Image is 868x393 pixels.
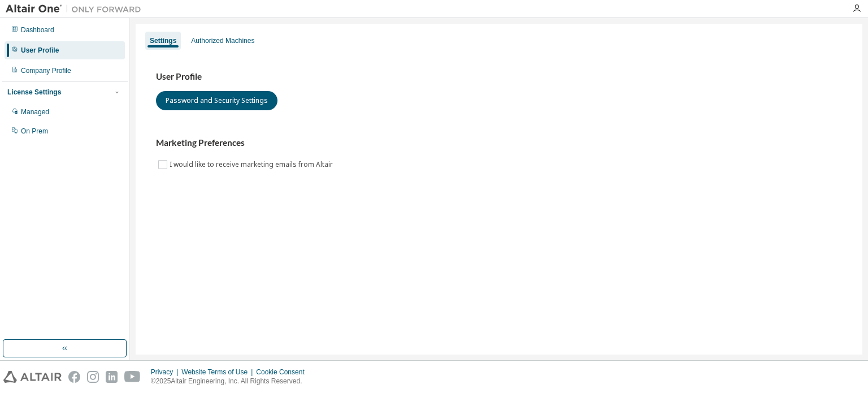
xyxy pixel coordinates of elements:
[21,127,48,136] div: On Prem
[151,377,311,386] p: © 2025 Altair Engineering, Inc. All Rights Reserved.
[181,368,256,377] div: Website Terms of Use
[156,137,842,149] h3: Marketing Preferences
[7,88,61,97] div: License Settings
[6,3,147,15] img: Altair One
[156,91,277,110] button: Password and Security Settings
[21,46,59,55] div: User Profile
[21,66,71,75] div: Company Profile
[3,371,62,383] img: altair_logo.svg
[256,368,311,377] div: Cookie Consent
[68,371,80,383] img: facebook.svg
[170,158,335,171] label: I would like to receive marketing emails from Altair
[21,25,54,34] div: Dashboard
[124,371,141,383] img: youtube.svg
[156,71,842,83] h3: User Profile
[106,371,118,383] img: linkedin.svg
[21,107,49,116] div: Managed
[87,371,99,383] img: instagram.svg
[151,368,181,377] div: Privacy
[191,36,254,45] div: Authorized Machines
[150,36,176,45] div: Settings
